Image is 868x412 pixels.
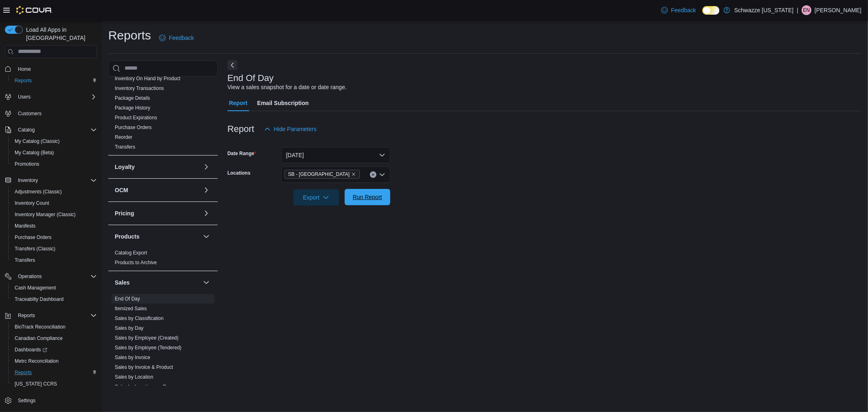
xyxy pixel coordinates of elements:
[115,144,135,150] span: Transfers
[671,6,696,14] span: Feedback
[379,171,385,178] button: Open list of options
[15,92,97,102] span: Users
[803,5,810,15] span: EN
[11,187,97,197] span: Adjustments (Classic)
[8,75,100,86] button: Reports
[11,232,55,242] a: Purchase Orders
[353,193,382,201] span: Run Report
[11,322,69,332] a: BioTrack Reconciliation
[18,312,35,319] span: Reports
[11,76,35,85] a: Reports
[15,395,97,405] span: Settings
[15,211,76,218] span: Inventory Manager (Classic)
[8,355,100,367] button: Metrc Reconciliation
[298,189,334,206] span: Export
[11,210,97,219] span: Inventory Manager (Classic)
[274,125,317,133] span: Hide Parameters
[201,162,211,172] button: Loyalty
[11,198,97,208] span: Inventory Count
[115,374,153,380] span: Sales by Location
[15,64,97,74] span: Home
[15,223,35,229] span: Manifests
[288,170,350,178] span: SB - [GEOGRAPHIC_DATA]
[156,30,197,46] a: Feedback
[115,232,200,241] button: Products
[8,254,100,266] button: Transfers
[115,296,140,302] a: End Of Day
[115,335,179,341] span: Sales by Employee (Created)
[351,172,356,177] button: Remove SB - Aurora from selection in this group
[15,285,56,291] span: Cash Management
[115,306,147,311] a: Itemized Sales
[8,186,100,197] button: Adjustments (Classic)
[15,125,38,135] button: Catalog
[108,35,218,155] div: Inventory
[18,273,42,280] span: Operations
[115,316,164,321] a: Sales by Classification
[115,209,134,217] h3: Pricing
[115,134,132,140] span: Reorder
[8,209,100,220] button: Inventory Manager (Classic)
[658,2,699,18] a: Feedback
[18,94,31,100] span: Users
[11,345,97,355] span: Dashboards
[2,107,100,119] button: Customers
[115,344,181,351] span: Sales by Employee (Tendered)
[15,369,32,376] span: Reports
[11,379,60,389] a: [US_STATE] CCRS
[15,108,97,118] span: Customers
[15,324,66,330] span: BioTrack Reconciliation
[18,127,35,133] span: Catalog
[227,83,347,92] div: View a sales snapshot for a date or date range.
[11,345,50,355] a: Dashboards
[115,250,147,256] span: Catalog Export
[11,356,62,366] a: Metrc Reconciliation
[11,283,59,293] a: Cash Management
[115,163,200,171] button: Loyalty
[115,364,173,370] a: Sales by Invoice & Product
[115,163,135,171] h3: Loyalty
[15,396,39,405] a: Settings
[8,282,100,294] button: Cash Management
[15,92,34,102] button: Users
[11,333,97,343] span: Canadian Compliance
[115,296,140,302] span: End Of Day
[15,358,59,364] span: Metrc Reconciliation
[257,95,309,111] span: Email Subscription
[11,198,52,208] a: Inventory Count
[15,234,52,241] span: Purchase Orders
[11,294,97,304] span: Traceabilty Dashboard
[227,60,237,70] button: Next
[8,232,100,243] button: Purchase Orders
[115,105,150,111] span: Package History
[11,76,97,85] span: Reports
[11,244,59,254] a: Transfers (Classic)
[11,232,97,242] span: Purchase Orders
[201,185,211,195] button: OCM
[115,278,130,287] h3: Sales
[15,311,38,320] button: Reports
[115,364,173,370] span: Sales by Invoice & Product
[11,294,67,304] a: Traceabilty Dashboard
[115,354,150,361] span: Sales by Invoice
[345,189,390,205] button: Run Report
[227,150,256,157] label: Date Range
[284,170,360,179] span: SB - Aurora
[15,200,49,206] span: Inventory Count
[702,6,719,15] input: Dark Mode
[8,333,100,344] button: Canadian Compliance
[15,245,55,252] span: Transfers (Classic)
[23,26,97,42] span: Load All Apps in [GEOGRAPHIC_DATA]
[15,149,54,156] span: My Catalog (Beta)
[115,125,152,130] a: Purchase Orders
[11,159,43,169] a: Promotions
[115,345,181,351] a: Sales by Employee (Tendered)
[108,27,151,44] h1: Reports
[8,321,100,333] button: BioTrack Reconciliation
[11,255,97,265] span: Transfers
[11,368,35,377] a: Reports
[11,379,97,389] span: Washington CCRS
